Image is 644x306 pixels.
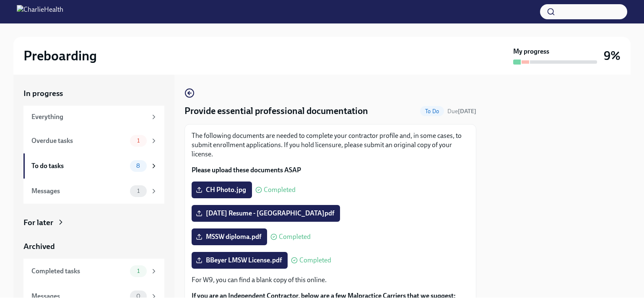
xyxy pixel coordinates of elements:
div: Everything [31,112,147,122]
span: To Do [420,108,444,114]
span: [DATE] Resume - [GEOGRAPHIC_DATA]pdf [197,209,334,218]
div: Messages [31,292,127,301]
span: 1 [132,188,145,194]
a: Archived [23,241,164,252]
strong: My progress [513,47,549,56]
div: For later [23,217,53,228]
label: [DATE] Resume - [GEOGRAPHIC_DATA]pdf [192,205,340,222]
strong: If you are an Independent Contractor, below are a few Malpractice Carriers that we suggest: [192,292,456,300]
a: Completed tasks1 [23,259,164,284]
span: 0 [131,293,145,299]
span: 1 [132,137,145,144]
h3: 9% [604,48,621,63]
h4: Provide essential professional documentation [184,105,368,117]
strong: [DATE] [458,108,476,115]
span: MSSW diploma.pdf [197,233,261,241]
a: For later [23,217,164,228]
img: CharlieHealth [17,5,63,18]
a: Everything [23,106,164,128]
label: BBeyer LMSW License.pdf [192,252,288,269]
span: CH Photo.jpg [197,186,246,194]
label: CH Photo.jpg [192,182,252,198]
a: Messages1 [23,179,164,204]
span: Completed [279,233,311,240]
label: MSSW diploma.pdf [192,228,267,245]
span: Completed [299,257,331,264]
a: In progress [23,88,164,99]
span: 8 [131,163,145,169]
h2: Preboarding [23,47,97,64]
div: Completed tasks [31,267,127,276]
span: BBeyer LMSW License.pdf [197,256,282,265]
a: Overdue tasks1 [23,128,164,153]
p: For W9, you can find a blank copy of this online. [192,275,469,285]
strong: Please upload these documents ASAP [192,166,301,174]
span: Completed [264,187,296,193]
span: 1 [132,268,145,274]
span: Due [447,108,476,115]
div: To do tasks [31,161,127,171]
p: The following documents are needed to complete your contractor profile and, in some cases, to sub... [192,131,469,159]
div: Overdue tasks [31,136,127,145]
div: Messages [31,187,127,196]
a: To do tasks8 [23,153,164,179]
span: September 8th, 2025 09:00 [447,107,476,115]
